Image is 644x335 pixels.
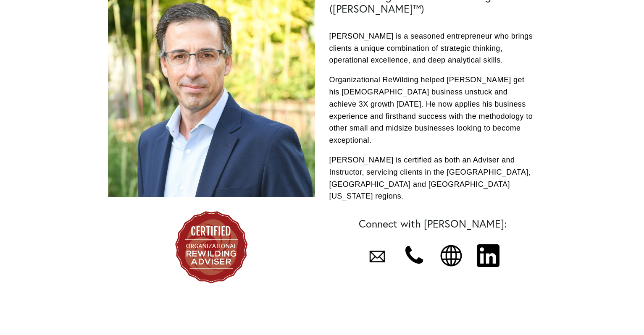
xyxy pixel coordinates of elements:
p: [PERSON_NAME] is a seasoned entrepreneur who brings clients a unique combination of strategic thi... [329,30,536,66]
a: Mail Envelope [366,244,389,269]
p: Organizational ReWilding helped [PERSON_NAME] get his [DEMOGRAPHIC_DATA] business unstuck and ach... [329,74,536,147]
a: Globe with Lines [440,244,463,267]
p: [PERSON_NAME] is certified as both an Adviser and Instructor, servicing clients in the [GEOGRAPHI... [329,154,536,202]
h2: Connect with [PERSON_NAME]: [329,217,536,230]
a: Phone Receiver [403,244,426,267]
a: LinkedIn Icon [477,244,499,267]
